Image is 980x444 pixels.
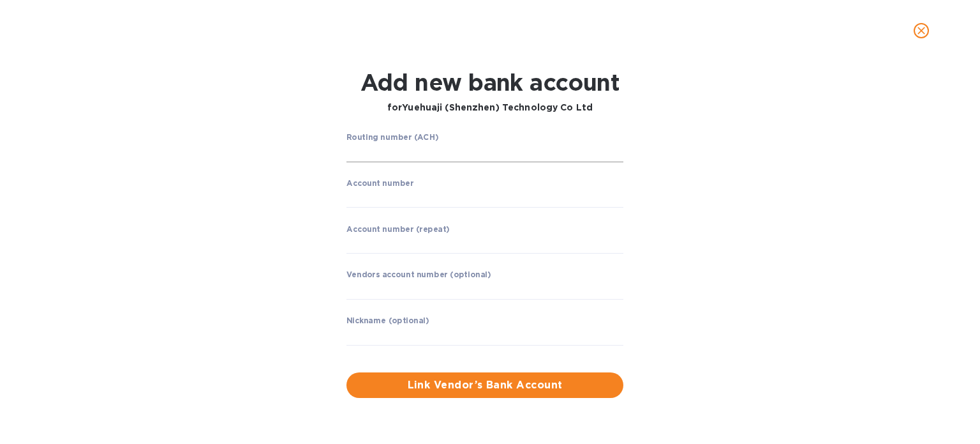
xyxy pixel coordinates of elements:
[346,272,491,279] label: Vendors account number (optional)
[346,226,450,233] label: Account number (repeat)
[387,102,593,112] b: for Yuehuaji (Shenzhen) Technology Co Ltd
[906,15,937,46] button: close
[346,134,438,141] label: Routing number (ACH)
[346,372,623,398] button: Link Vendor’s Bank Account
[346,180,413,187] label: Account number
[360,69,620,96] h1: Add new bank account
[346,318,429,325] label: Nickname (optional)
[357,378,613,393] span: Link Vendor’s Bank Account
